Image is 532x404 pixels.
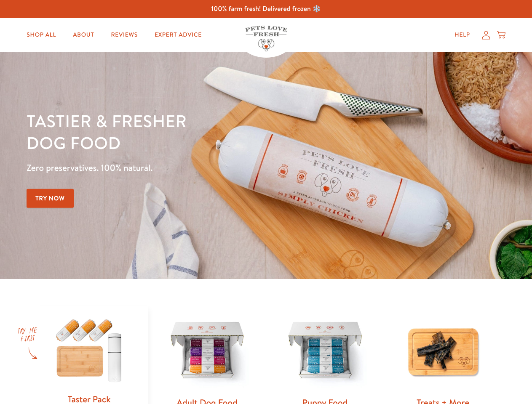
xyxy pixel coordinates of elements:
a: About [66,27,101,43]
a: Reviews [104,27,144,43]
h1: Tastier & fresher dog food [27,110,346,154]
img: Pets Love Fresh [245,26,287,51]
a: Try Now [27,189,74,208]
a: Shop All [20,27,63,43]
a: Help [448,27,477,43]
p: Zero preservatives. 100% natural. [27,160,346,175]
a: Expert Advice [148,27,209,43]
